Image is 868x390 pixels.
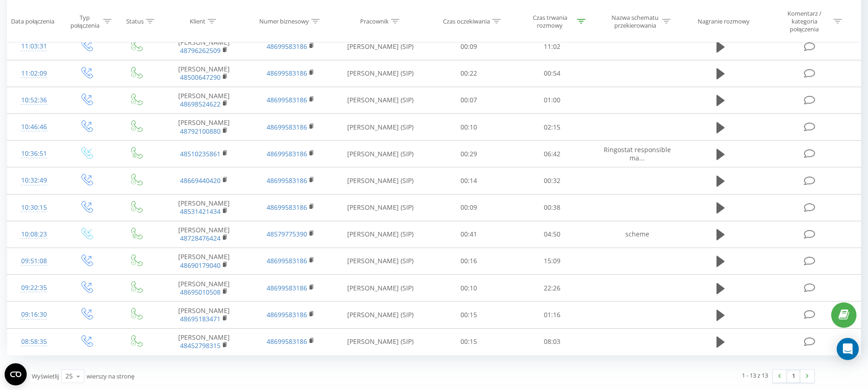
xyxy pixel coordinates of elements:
a: 48690179040 [180,261,221,270]
td: [PERSON_NAME] (SIP) [334,248,427,274]
td: [PERSON_NAME] [161,194,247,221]
td: 00:09 [427,33,511,60]
td: 06:42 [511,141,594,167]
div: Komentarz / kategoria połączenia [777,10,831,33]
button: Open CMP widget [5,363,27,385]
td: [PERSON_NAME] [161,275,247,301]
div: 11:03:31 [17,37,51,55]
a: 48792100880 [180,127,221,136]
td: [PERSON_NAME] [161,114,247,141]
td: [PERSON_NAME] (SIP) [334,194,427,221]
td: [PERSON_NAME] (SIP) [334,87,427,113]
td: 00:14 [427,167,511,194]
td: [PERSON_NAME] (SIP) [334,275,427,301]
div: 09:16:30 [17,306,51,324]
div: 10:36:51 [17,145,51,163]
a: 48699583186 [267,203,307,212]
a: 48699583186 [267,310,307,319]
a: 48695183471 [180,314,221,323]
td: 15:09 [511,248,594,274]
a: 48500647290 [180,73,221,82]
div: 10:08:23 [17,225,51,243]
td: 00:54 [511,60,594,87]
td: 11:02 [511,33,594,60]
td: 01:00 [511,87,594,113]
td: [PERSON_NAME] [161,328,247,355]
div: Czas oczekiwania [443,18,490,25]
div: 1 - 13 z 13 [742,371,768,380]
div: 09:51:08 [17,252,51,270]
td: 04:50 [511,221,594,248]
div: 10:32:49 [17,171,51,189]
td: [PERSON_NAME] [161,248,247,274]
td: [PERSON_NAME] (SIP) [334,221,427,248]
a: 48699583186 [267,149,307,158]
td: 00:10 [427,275,511,301]
a: 48698524622 [180,100,221,108]
td: scheme [594,221,681,248]
td: [PERSON_NAME] [161,301,247,328]
a: 48796262509 [180,46,221,55]
div: 08:58:35 [17,333,51,351]
td: 01:16 [511,301,594,328]
div: 25 [65,372,73,381]
td: [PERSON_NAME] [161,33,247,60]
a: 48699583186 [267,69,307,77]
td: 22:26 [511,275,594,301]
span: wierszy na stronę [87,372,134,380]
div: 10:52:36 [17,91,51,109]
div: Open Intercom Messenger [837,338,859,360]
td: 00:10 [427,114,511,141]
span: Wyświetlij [32,372,59,380]
a: 48531421434 [180,207,221,216]
div: 11:02:09 [17,65,51,83]
td: 00:29 [427,141,511,167]
div: Klient [190,18,205,25]
td: [PERSON_NAME] (SIP) [334,33,427,60]
div: 10:30:15 [17,199,51,217]
td: [PERSON_NAME] (SIP) [334,167,427,194]
div: Data połączenia [11,18,54,25]
a: 48699583186 [267,95,307,104]
div: Typ połączenia [69,13,101,29]
td: 00:09 [427,194,511,221]
td: 02:15 [511,114,594,141]
td: [PERSON_NAME] (SIP) [334,141,427,167]
div: Pracownik [360,18,389,25]
td: 00:07 [427,87,511,113]
div: 09:22:35 [17,279,51,297]
td: 00:32 [511,167,594,194]
div: Numer biznesowy [259,18,309,25]
td: 08:03 [511,328,594,355]
a: 1 [786,370,800,383]
a: 48669440420 [180,176,221,185]
a: 48699583186 [267,284,307,292]
a: 48728476424 [180,234,221,242]
a: 48695010508 [180,288,221,296]
td: [PERSON_NAME] [161,87,247,113]
div: Nagranie rozmowy [698,18,750,25]
td: [PERSON_NAME] [161,221,247,248]
a: 48699583186 [267,256,307,265]
td: 00:41 [427,221,511,248]
a: 48699583186 [267,337,307,346]
td: 00:16 [427,248,511,274]
td: [PERSON_NAME] [161,60,247,87]
td: [PERSON_NAME] (SIP) [334,60,427,87]
a: 48452798315 [180,341,221,350]
div: 10:46:46 [17,118,51,136]
div: Czas trwania rozmowy [525,13,575,29]
div: Nazwa schematu przekierowania [611,13,660,29]
td: [PERSON_NAME] (SIP) [334,301,427,328]
a: 48579775390 [267,230,307,238]
a: 48510235861 [180,149,221,158]
div: Status [126,18,144,25]
a: 48699583186 [267,123,307,131]
td: [PERSON_NAME] (SIP) [334,114,427,141]
span: Ringostat responsible ma... [604,145,671,162]
a: 48699583186 [267,42,307,51]
td: 00:38 [511,194,594,221]
td: 00:22 [427,60,511,87]
td: 00:15 [427,301,511,328]
td: 00:15 [427,328,511,355]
